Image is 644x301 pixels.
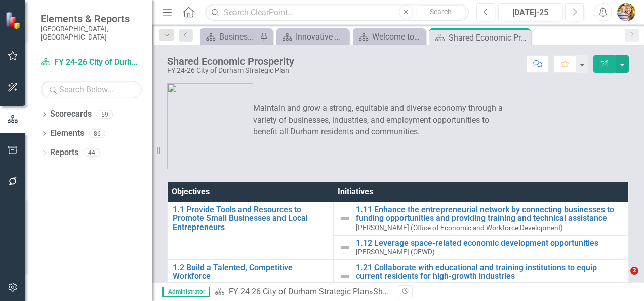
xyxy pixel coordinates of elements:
[41,57,142,68] a: FY 24-26 City of Durham Strategic Plan
[173,205,328,232] a: 1.1 Provide Tools and Resources to Promote Small Businesses and Local Entrepreneurs
[168,202,334,259] td: Double-Click to Edit Right Click for Context Menu
[339,241,351,253] img: Not Defined
[89,129,105,138] div: 86
[356,282,409,289] small: [PERSON_NAME]
[334,202,629,235] td: Double-Click to Edit Right Click for Context Menu
[50,128,84,139] a: Elements
[610,267,634,291] iframe: Intercom live chat
[416,5,466,19] button: Search
[84,148,100,157] div: 44
[356,239,623,248] a: 1.12 Leverage space-related economic development opportunities
[41,13,142,25] span: Elements & Reports
[430,8,452,16] span: Search
[356,205,623,223] a: 1.11 Enhance the entrepreneurial network by connecting businesses to funding opportunities and pr...
[296,30,346,43] div: Innovative & High Performing Organization
[41,25,142,42] small: [GEOGRAPHIC_DATA], [GEOGRAPHIC_DATA]
[449,31,528,44] div: Shared Economic Prosperity
[334,259,629,293] td: Double-Click to Edit Right Click for Context Menu
[339,270,351,282] img: Not Defined
[50,108,92,120] a: Scorecards
[630,267,638,275] span: 2
[167,67,294,74] div: FY 24-26 City of Durham Strategic Plan
[334,235,629,259] td: Double-Click to Edit Right Click for Context Menu
[50,147,78,159] a: Reports
[498,3,562,21] button: [DATE]-25
[339,212,351,224] img: Not Defined
[215,286,390,298] div: »
[5,12,23,29] img: ClearPoint Strategy
[167,101,510,138] p: Maintain and grow a strong, equitable and diverse economy through a variety of businesses, indust...
[617,3,635,21] img: Shari Metcalfe
[173,263,328,281] a: 1.2 Build a Talented, Competitive Workforce
[97,110,113,119] div: 59
[373,287,474,296] div: Shared Economic Prosperity
[502,7,559,19] div: [DATE]-25
[167,56,294,67] div: Shared Economic Prosperity
[219,30,257,43] div: Business Plan Status Update
[356,248,435,256] small: [PERSON_NAME] (OEWD)
[279,30,346,43] a: Innovative & High Performing Organization
[203,30,257,43] a: Business Plan Status Update
[41,81,142,98] input: Search Below...
[205,4,469,21] input: Search ClearPoint...
[356,224,563,232] small: [PERSON_NAME] (Office of Economic and Workforce Development)
[356,263,623,281] a: 1.21 Collaborate with educational and training institutions to equip current residents for high-g...
[355,30,423,43] a: Welcome to the FY [DATE]-[DATE] Strategic Plan Landing Page!
[162,287,210,297] span: Administrator
[229,287,369,296] a: FY 24-26 City of Durham Strategic Plan
[372,30,423,43] div: Welcome to the FY [DATE]-[DATE] Strategic Plan Landing Page!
